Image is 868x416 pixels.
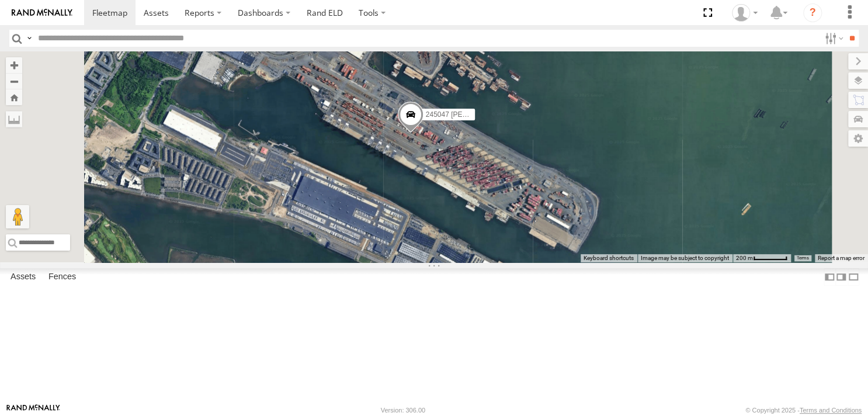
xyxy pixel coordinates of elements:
label: Assets [5,269,41,285]
label: Map Settings [848,130,868,147]
a: Visit our Website [6,404,60,416]
a: Terms (opens in new tab) [797,256,809,261]
button: Map Scale: 200 m per 55 pixels [732,254,791,262]
label: Dock Summary Table to the Right [835,268,847,285]
button: Keyboard shortcuts [584,254,634,262]
label: Measure [6,111,22,127]
a: Terms and Conditions [800,407,862,414]
label: Search Filter Options [820,30,845,47]
img: rand-logo.svg [12,9,72,17]
button: Zoom in [6,57,22,73]
label: Hide Summary Table [848,268,859,285]
div: © Copyright 2025 - [745,407,862,414]
button: Drag Pegman onto the map to open Street View [6,205,29,228]
label: Search Query [25,30,34,47]
div: Dale Gerhard [728,4,762,22]
i: ? [803,4,822,22]
button: Zoom Home [6,89,22,105]
button: Zoom out [6,73,22,89]
label: Fences [43,269,82,285]
a: Report a map error [818,255,864,261]
span: 200 m [736,255,753,261]
div: Version: 306.00 [381,407,425,414]
span: Image may be subject to copyright [641,255,729,261]
span: 245047 [PERSON_NAME] [426,110,509,119]
label: Dock Summary Table to the Left [824,268,835,285]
